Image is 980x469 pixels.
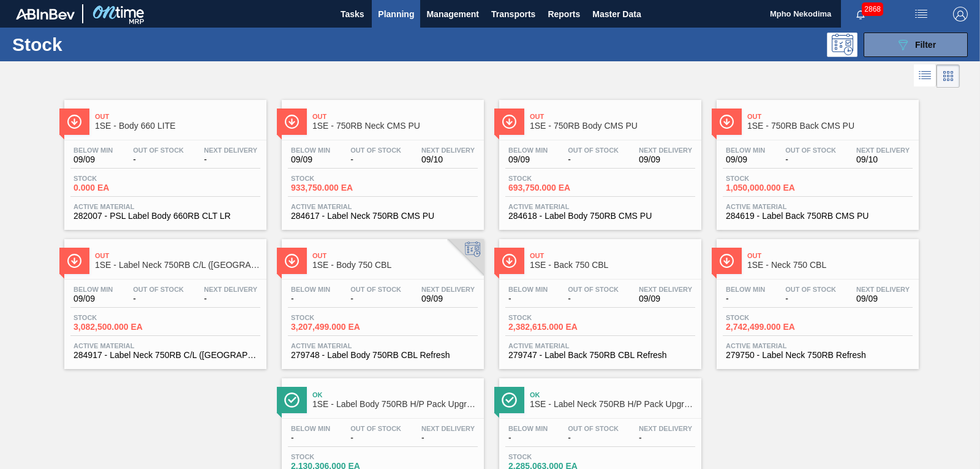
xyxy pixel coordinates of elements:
span: Next Delivery [856,286,910,293]
span: Filter [915,40,936,50]
span: 3,082,500.000 EA [73,322,159,332]
span: 09/09 [291,155,330,164]
img: TNhmsLtSVTkK8tSr43FrP2fwEKptu5GPRR3wAAAABJRU5ErkJggg== [16,9,75,20]
span: 279750 - Label Neck 750RB Refresh [726,351,910,360]
span: Below Min [73,147,113,154]
span: Next Delivery [421,147,475,154]
span: 1SE - Back 750 CBL [530,261,695,270]
span: - [291,433,330,443]
span: Stock [73,314,159,321]
a: ÍconeOut1SE - Body 660 LITEBelow Min09/09Out Of Stock-Next Delivery-Stock0.000 EAActive Material2... [55,91,273,230]
span: Next Delivery [856,147,910,154]
img: Ícone [284,392,300,408]
span: Next Delivery [421,425,475,432]
span: Stock [508,314,594,321]
span: Stock [726,314,812,321]
span: - [350,155,401,164]
span: Below Min [73,286,113,293]
h1: Stock [12,37,190,51]
span: Active Material [73,342,257,349]
span: Out [95,252,260,259]
span: 284618 - Label Body 750RB CMS PU [508,212,692,221]
img: Ícone [719,253,734,269]
span: 1,050,000.000 EA [726,183,812,193]
img: userActions [914,7,929,21]
span: Stock [291,314,377,321]
span: - [639,433,692,443]
span: - [421,433,475,443]
div: List Vision [914,64,937,88]
span: Active Material [508,203,692,210]
span: Out [747,252,913,259]
span: Out [530,252,695,259]
span: Transports [491,7,535,21]
span: Stock [508,453,594,460]
span: Active Material [291,342,475,349]
span: Below Min [508,425,548,432]
a: ÍconeOut1SE - Neck 750 CBLBelow Min-Out Of Stock-Next Delivery09/09Stock2,742,499.000 EAActive Ma... [707,230,925,369]
span: 2,382,615.000 EA [508,322,594,332]
div: Programming: no user selected [827,32,858,57]
a: ÍconeOut1SE - Label Neck 750RB C/L ([GEOGRAPHIC_DATA])Below Min09/09Out Of Stock-Next Delivery-St... [55,230,273,369]
span: Out Of Stock [133,147,184,154]
span: Out [95,113,260,120]
span: 1SE - Body 660 LITE [95,121,260,131]
span: Out Of Stock [568,147,619,154]
span: Next Delivery [639,425,692,432]
span: - [785,294,836,303]
span: Planning [378,7,414,21]
span: Below Min [291,286,330,293]
span: Below Min [291,425,330,432]
a: ÍconeOut1SE - Body 750 CBLBelow Min-Out Of Stock-Next Delivery09/09Stock3,207,499.000 EAActive Ma... [273,230,490,369]
span: 09/09 [639,155,692,164]
span: 09/10 [856,155,910,164]
span: Active Material [291,203,475,210]
span: Below Min [726,147,765,154]
span: 1SE - 750RB Neck CMS PU [312,121,478,131]
span: Stock [508,175,594,182]
img: Ícone [502,114,517,129]
span: Out Of Stock [133,286,184,293]
span: 09/09 [508,155,548,164]
span: Next Delivery [639,286,692,293]
span: 279747 - Label Back 750RB CBL Refresh [508,351,692,360]
span: Below Min [726,286,765,293]
span: 284617 - Label Neck 750RB CMS PU [291,212,475,221]
img: Ícone [502,392,517,408]
span: - [204,155,257,164]
a: ÍconeOut1SE - 750RB Neck CMS PUBelow Min09/09Out Of Stock-Next Delivery09/10Stock933,750.000 EAAc... [273,91,490,230]
span: Tasks [339,7,366,21]
span: - [204,294,257,303]
span: Next Delivery [421,286,475,293]
span: Ok [312,391,478,398]
span: - [726,294,765,303]
span: 09/09 [73,294,113,303]
span: Out Of Stock [350,425,401,432]
a: ÍconeOut1SE - 750RB Body CMS PUBelow Min09/09Out Of Stock-Next Delivery09/09Stock693,750.000 EAAc... [490,91,707,230]
span: Out [312,252,478,259]
span: 1SE - Label Body 750RB H/P Pack Upgrade [312,400,478,409]
div: Card Vision [937,64,960,88]
span: Ok [530,391,695,398]
span: Management [426,7,479,21]
span: Out [312,113,478,120]
span: Stock [291,453,377,460]
span: 09/09 [73,155,113,164]
span: 0.000 EA [73,183,159,193]
span: 1SE - Body 750 CBL [312,261,478,270]
a: ÍconeOut1SE - Back 750 CBLBelow Min-Out Of Stock-Next Delivery09/09Stock2,382,615.000 EAActive Ma... [490,230,707,369]
span: 1SE - 750RB Body CMS PU [530,121,695,131]
span: - [785,155,836,164]
span: Next Delivery [204,147,257,154]
span: Active Material [726,342,910,349]
span: - [568,294,619,303]
span: Next Delivery [204,286,257,293]
span: 09/09 [726,155,765,164]
span: - [508,294,548,303]
span: 1SE - Label Neck 750RB C/L (Hogwarts) [95,261,260,270]
span: Out Of Stock [785,147,836,154]
span: - [350,294,401,303]
span: 2868 [862,2,883,16]
img: Ícone [284,253,300,269]
span: - [508,433,548,443]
